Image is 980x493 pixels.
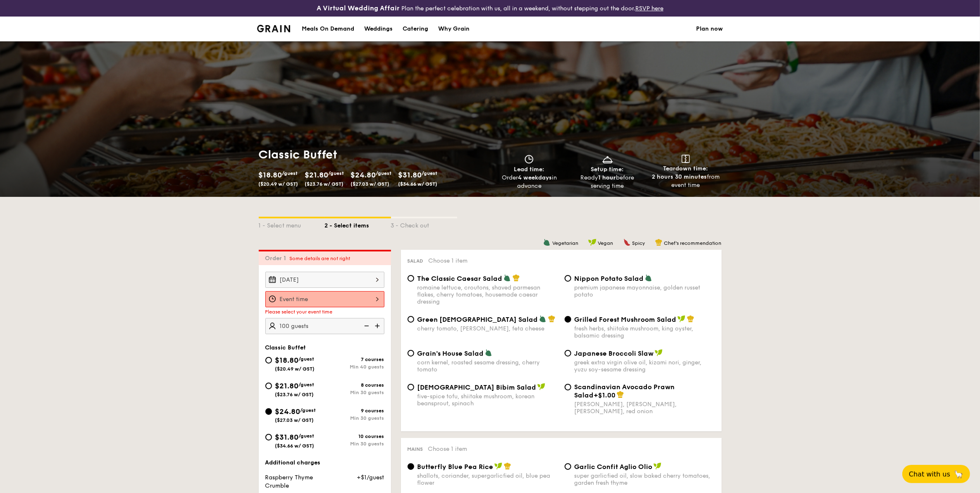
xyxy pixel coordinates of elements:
[575,401,715,415] div: [PERSON_NAME], [PERSON_NAME], [PERSON_NAME], red onion
[325,382,384,388] div: 8 courses
[265,272,384,288] input: Event date
[543,239,551,246] img: icon-vegetarian.fe4039eb.svg
[252,3,728,13] div: Plan the perfect celebration with us, all in a weekend, without stepping out the door.
[398,181,438,187] span: ($34.66 w/ GST)
[417,393,558,407] div: five-spice tofu, shiitake mushroom, korean beansprout, spinach
[325,441,384,447] div: Min 30 guests
[360,318,372,334] img: icon-reduce.1d2dbef1.svg
[696,17,723,41] a: Plan now
[364,17,393,41] div: Weddings
[265,408,272,415] input: $24.80/guest($27.03 w/ GST)9 coursesMin 30 guests
[417,472,558,486] div: shallots, coriander, supergarlicfied oil, blue pea flower
[351,181,390,187] span: ($27.03 w/ GST)
[617,391,624,398] img: icon-chef-hat.a58ddaea.svg
[297,17,359,41] a: Meals On Demand
[305,170,329,179] span: $21.80
[632,240,645,246] span: Spicy
[408,258,424,264] span: Salad
[653,462,662,470] img: icon-vegan.f8ff3823.svg
[594,391,616,399] span: +$1.00
[494,462,503,470] img: icon-vegan.f8ff3823.svg
[575,275,644,282] span: Nippon Potato Salad
[433,17,475,41] a: Why Grain
[588,239,596,246] img: icon-vegan.f8ff3823.svg
[575,383,675,399] span: Scandinavian Avocado Prawn Salad
[591,166,624,173] span: Setup time:
[325,433,384,439] div: 10 courses
[575,349,654,357] span: Japanese Broccoli Slaw
[265,357,272,364] input: $18.80/guest($20.49 w/ GST)7 coursesMin 40 guests
[265,344,306,351] span: Classic Buffet
[408,316,414,323] input: Green [DEMOGRAPHIC_DATA] Saladcherry tomato, [PERSON_NAME], feta cheese
[575,325,715,339] div: fresh herbs, shiitake mushroom, king oyster, balsamic dressing
[408,384,414,390] input: [DEMOGRAPHIC_DATA] Bibim Saladfive-spice tofu, shiitake mushroom, korean beansprout, spinach
[537,383,546,390] img: icon-vegan.f8ff3823.svg
[259,181,298,187] span: ($20.49 w/ GST)
[329,170,344,176] span: /guest
[359,17,398,41] a: Weddings
[408,446,423,452] span: Mains
[417,349,484,357] span: Grain's House Salad
[391,218,457,230] div: 3 - Check out
[275,443,315,449] span: ($34.66 w/ GST)
[565,463,571,470] input: Garlic Confit Aglio Oliosuper garlicfied oil, slow baked cherry tomatoes, garden fresh thyme
[417,383,536,391] span: [DEMOGRAPHIC_DATA] Bibim Salad
[325,415,384,421] div: Min 30 guests
[317,3,400,13] h4: A Virtual Wedding Affair
[655,239,663,246] img: icon-chef-hat.a58ddaea.svg
[539,315,546,323] img: icon-vegetarian.fe4039eb.svg
[299,433,315,439] span: /guest
[325,218,391,230] div: 2 - Select items
[290,256,351,261] span: Some details are not right
[601,155,614,164] img: icon-dish.430c3a2e.svg
[275,366,315,372] span: ($20.49 w/ GST)
[682,155,690,163] img: icon-teardown.65201eee.svg
[652,173,707,180] strong: 2 hours 30 minutes
[645,274,652,282] img: icon-vegetarian.fe4039eb.svg
[417,359,558,373] div: corn kernel, roasted sesame dressing, cherry tomato
[325,408,384,414] div: 9 courses
[299,382,315,388] span: /guest
[275,381,299,390] span: $21.80
[302,17,354,41] div: Meals On Demand
[357,474,384,481] span: +$1/guest
[677,315,686,323] img: icon-vegan.f8ff3823.svg
[664,240,722,246] span: Chef's recommendation
[351,170,376,179] span: $24.80
[398,17,433,41] a: Catering
[650,173,721,189] div: from event time
[275,392,314,397] span: ($23.76 w/ GST)
[325,357,384,362] div: 7 courses
[275,417,314,423] span: ($27.03 w/ GST)
[408,463,414,470] input: Butterfly Blue Pea Riceshallots, coriander, supergarlicfied oil, blue pea flower
[265,474,313,489] span: Raspberry Thyme Crumble
[513,274,520,282] img: icon-chef-hat.a58ddaea.svg
[575,472,715,486] div: super garlicfied oil, slow baked cherry tomatoes, garden fresh thyme
[275,407,300,416] span: $24.80
[417,463,494,471] span: Butterfly Blue Pea Rice
[417,325,558,332] div: cherry tomato, [PERSON_NAME], feta cheese
[408,275,414,282] input: The Classic Caesar Saladromaine lettuce, croutons, shaved parmesan flakes, cherry tomatoes, house...
[259,218,325,230] div: 1 - Select menu
[598,240,613,246] span: Vegan
[548,315,556,323] img: icon-chef-hat.a58ddaea.svg
[417,275,503,282] span: The Classic Caesar Salad
[635,5,663,12] a: RSVP here
[275,356,299,365] span: $18.80
[422,170,438,176] span: /guest
[259,170,282,179] span: $18.80
[902,465,970,483] button: Chat with us🦙
[372,318,384,334] img: icon-add.58712e84.svg
[438,17,470,41] div: Why Grain
[518,174,552,181] strong: 4 weekdays
[572,174,643,190] div: Ready before serving time
[575,284,715,298] div: premium japanese mayonnaise, golden russet potato
[598,174,616,181] strong: 1 hour
[305,181,344,187] span: ($23.76 w/ GST)
[299,356,315,362] span: /guest
[494,174,565,190] div: Order in advance
[552,240,578,246] span: Vegetarian
[503,274,511,282] img: icon-vegetarian.fe4039eb.svg
[325,390,384,395] div: Min 30 guests
[485,349,492,357] img: icon-vegetarian.fe4039eb.svg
